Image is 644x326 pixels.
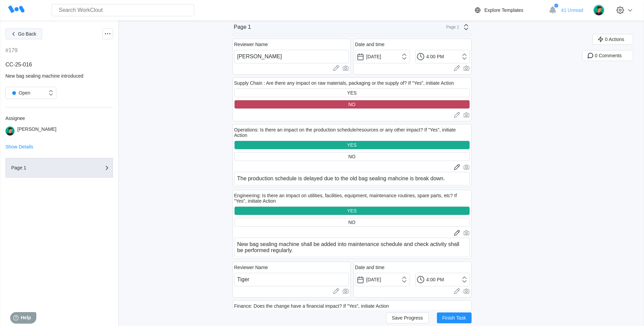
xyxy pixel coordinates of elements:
div: Explore Templates [484,7,523,13]
button: Finish Task [437,312,472,323]
img: user.png [593,4,605,16]
span: CC-25-016 [5,62,32,67]
span: 0 Actions [605,37,624,42]
div: Date and time [355,42,385,47]
span: 0 Comments [595,53,622,58]
textarea: The production schedule is delayed due to the old bag sealing mahcine is break down. [234,172,470,185]
div: NO [348,220,355,225]
a: Explore Templates [474,6,545,14]
input: Select a time [415,273,470,286]
div: Page 1 [234,24,251,30]
span: Finish Task [442,315,466,320]
input: Search WorkClout [52,4,194,16]
span: Save Progress [392,315,423,320]
span: Go Back [18,32,36,36]
div: YES [347,142,356,148]
textarea: New bag sealing machine shall be added into maintenance schedule and check activity shall be perf... [234,238,470,257]
div: Page 1 [11,165,79,170]
span: 41 Unread [561,7,583,13]
div: Date and time [355,265,385,270]
div: [PERSON_NAME] [17,126,56,136]
div: NO [348,102,355,107]
button: 0 Comments [582,50,633,61]
div: Supply Chain : Are there any impact on raw materials, packaging or the supply of? If "Yes", initi... [234,80,454,86]
input: Type here... [234,50,349,63]
div: Reviewer Name [234,42,268,47]
button: Save Progress [386,312,429,323]
input: Select a date [355,273,410,286]
button: Page 1 [5,158,113,178]
div: YES [347,208,356,213]
div: Operations: Is there an impact on the production schedule/resources or any other impact? If "Yes"... [234,127,470,138]
input: Type here... [234,273,349,286]
div: Open [9,88,30,98]
div: #179 [5,47,18,54]
div: Page 1 [442,25,459,29]
button: Show Details [5,144,33,149]
input: Select a time [415,50,470,63]
div: New bag sealing machine introduced [5,73,113,79]
img: user.png [5,126,15,136]
div: YES [347,90,356,96]
button: 0 Actions [592,34,633,45]
button: Go Back [5,28,42,39]
div: Reviewer Name [234,265,268,270]
input: Select a date [355,50,410,63]
div: Finance: Does the change have a financial impact? If "Yes", initiate Action [234,303,389,309]
div: Engineering: Is there an impact on utilities, facilities, equipment, maintenance routines, spare ... [234,193,470,204]
div: NO [348,154,355,159]
div: Assignee [5,116,113,121]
